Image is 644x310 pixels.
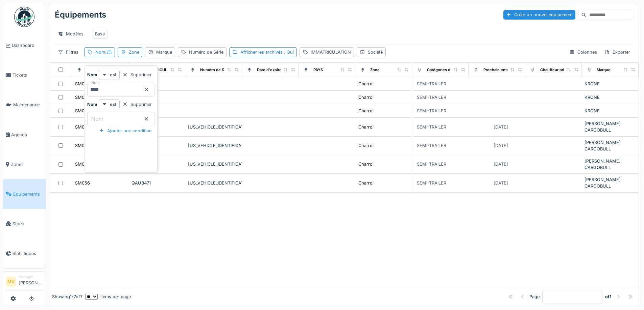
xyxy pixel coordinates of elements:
div: SEMI-TRAILER [417,124,446,130]
li: [PERSON_NAME] [19,274,43,289]
div: Afficher les archivés [240,49,294,55]
div: IMMATRICULATION [144,67,179,73]
div: Créer un nouvel équipement [503,10,575,19]
div: Modèles [55,29,87,39]
span: : [105,50,112,55]
div: [US_VEHICLE_IDENTIFICATION_NUMBER] [188,161,239,167]
strong: Nom [87,72,97,78]
div: Nom [95,49,112,55]
div: Supprimer [120,100,154,109]
div: Marque [156,49,172,55]
div: Zone [129,49,139,55]
label: Nom [90,80,101,86]
div: items per page [85,293,131,300]
div: [DATE] [494,161,508,167]
span: Équipements [13,191,43,197]
div: Société [368,49,383,55]
div: SEMI-TRAILER [417,81,446,87]
div: QAUB471 [132,180,183,186]
div: SM051 [75,94,89,101]
div: [DATE] [494,124,508,130]
strong: of 1 [605,293,612,300]
div: SEMI-TRAILER [417,108,446,114]
div: SM053 [75,124,90,130]
span: Stock [13,221,43,227]
label: Nom [90,115,105,123]
div: Exporter [601,47,633,57]
span: Agenda [11,132,43,138]
div: Ajouter une condition [96,126,154,135]
div: Charroi [358,161,374,167]
span: Zones [11,161,43,168]
strong: est [110,72,117,78]
div: Base [95,31,105,37]
div: [PERSON_NAME] CARGOBULL [585,139,636,152]
img: Badge_color-CXgf-gQk.svg [14,7,34,27]
div: PAYS [313,67,323,73]
div: Charroi [358,81,374,87]
div: Charroi [358,108,374,114]
div: KRONE [585,108,636,114]
div: Équipements [55,6,106,24]
div: Colonnes [566,47,600,57]
div: [US_VEHICLE_IDENTIFICATION_NUMBER] [188,142,239,149]
div: Catégories d'équipement [427,67,474,73]
span: Maintenance [13,102,43,108]
div: Manager [19,274,43,279]
span: Tickets [13,72,43,78]
div: SEMI-TRAILER [417,180,446,186]
div: Charroi [358,94,374,101]
div: Charroi [358,180,374,186]
div: SM054 [75,142,90,149]
div: [US_VEHICLE_IDENTIFICATION_NUMBER] [188,180,239,186]
span: Dashboard [12,42,43,49]
div: SEMI-TRAILER [417,142,446,149]
div: Charroi [358,124,374,130]
div: [US_VEHICLE_IDENTIFICATION_NUMBER] [188,124,239,130]
div: KRONE [585,81,636,87]
strong: Nom [87,101,97,108]
div: Page [529,293,540,300]
div: Date d'expiration [257,67,288,73]
div: Numéro de Série [189,49,223,55]
div: Zone [370,67,380,73]
div: SM050 [75,81,90,87]
div: Supprimer [120,70,154,79]
div: SEMI-TRAILER [417,94,446,101]
div: [PERSON_NAME] CARGOBULL [585,158,636,171]
div: SM052 [75,108,90,114]
div: Charroi [358,142,374,149]
div: [DATE] [494,180,508,186]
div: Prochain entretien [483,67,518,73]
div: KRONE [585,94,636,101]
div: Filtres [55,47,81,57]
div: IMMATRICULATION [311,49,351,55]
div: SEMI-TRAILER [417,161,446,167]
div: SM056 [75,180,90,186]
div: SM055 [75,161,90,167]
div: [DATE] [494,142,508,149]
div: Numéro de Série [200,67,231,73]
div: [PERSON_NAME] CARGOBULL [585,120,636,133]
div: [PERSON_NAME] CARGOBULL [585,176,636,189]
span: : Oui [283,50,294,55]
div: Showing 1 - 7 of 7 [52,293,82,300]
div: Marque [597,67,611,73]
strong: est [110,101,117,108]
span: Statistiques [13,250,43,257]
li: MV [6,277,16,287]
div: Chauffeur principal [540,67,575,73]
